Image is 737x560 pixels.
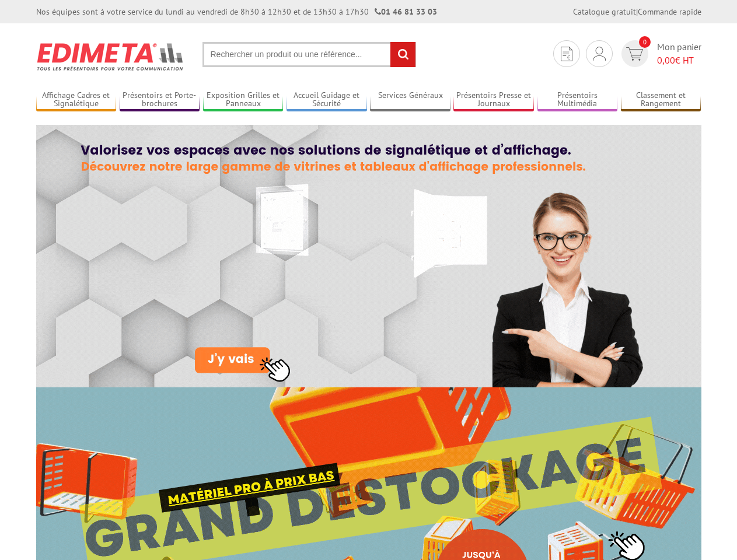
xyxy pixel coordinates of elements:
[537,90,618,110] a: Présentoirs Multimédia
[626,47,643,61] img: devis rapide
[375,6,437,17] strong: 01 46 81 33 03
[573,6,636,17] a: Catalogue gratuit
[370,90,450,110] a: Services Généraux
[638,6,701,17] a: Commande rapide
[203,90,284,110] a: Exposition Grilles et Panneaux
[657,54,675,66] span: 0,00
[657,54,701,67] span: € HT
[202,42,416,67] input: Rechercher un produit ou une référence...
[287,90,367,110] a: Accueil Guidage et Sécurité
[36,6,437,17] div: Nos équipes sont à votre service du lundi au vendredi de 8h30 à 12h30 et de 13h30 à 17h30
[639,36,651,48] span: 0
[573,6,701,17] div: |
[593,47,606,61] img: devis rapide
[36,35,185,78] img: Présentoir, panneau, stand - Edimeta - PLV, affichage, mobilier bureau, entreprise
[120,90,200,110] a: Présentoirs et Porte-brochures
[453,90,534,110] a: Présentoirs Presse et Journaux
[36,90,117,110] a: Affichage Cadres et Signalétique
[657,40,701,67] span: Mon panier
[390,42,415,67] input: rechercher
[619,40,701,67] a: devis rapide 0 Mon panier 0,00€ HT
[621,90,701,110] a: Classement et Rangement
[561,47,572,61] img: devis rapide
